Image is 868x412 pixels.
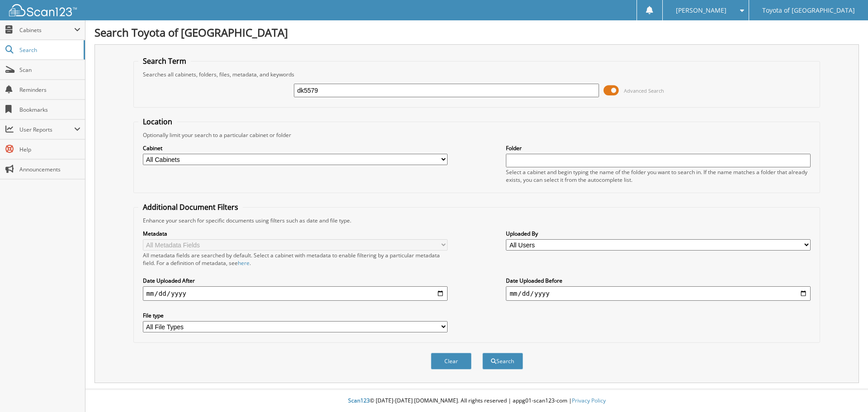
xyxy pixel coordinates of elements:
[138,202,243,212] legend: Additional Document Filters
[138,56,191,66] legend: Search Term
[624,87,664,94] span: Advanced Search
[138,71,816,78] div: Searches all cabinets, folders, files, metadata, and keywords
[676,8,726,13] span: [PERSON_NAME]
[19,126,74,133] span: User Reports
[506,286,811,301] input: end
[19,26,74,34] span: Cabinets
[482,353,523,369] button: Search
[143,144,448,152] label: Cabinet
[85,390,868,412] div: © [DATE]-[DATE] [DOMAIN_NAME]. All rights reserved | appg01-scan123-com |
[138,117,177,127] legend: Location
[143,286,448,301] input: start
[143,230,448,237] label: Metadata
[572,397,606,404] a: Privacy Policy
[94,25,859,40] h1: Search Toyota of [GEOGRAPHIC_DATA]
[19,166,80,173] span: Announcements
[762,8,855,13] span: Toyota of [GEOGRAPHIC_DATA]
[143,312,448,319] label: File type
[506,230,811,237] label: Uploaded By
[431,353,472,369] button: Clear
[238,259,250,267] a: here
[138,131,816,139] div: Optionally limit your search to a particular cabinet or folder
[143,251,448,267] div: All metadata fields are searched by default. Select a cabinet with metadata to enable filtering b...
[506,277,811,284] label: Date Uploaded Before
[19,106,80,114] span: Bookmarks
[19,46,79,54] span: Search
[506,168,811,184] div: Select a cabinet and begin typing the name of the folder you want to search in. If the name match...
[143,277,448,284] label: Date Uploaded After
[823,369,868,412] iframe: Chat Widget
[9,4,77,16] img: scan123-logo-white.svg
[348,397,370,404] span: Scan123
[19,66,80,74] span: Scan
[506,144,811,152] label: Folder
[19,146,80,153] span: Help
[19,86,80,94] span: Reminders
[138,217,816,224] div: Enhance your search for specific documents using filters such as date and file type.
